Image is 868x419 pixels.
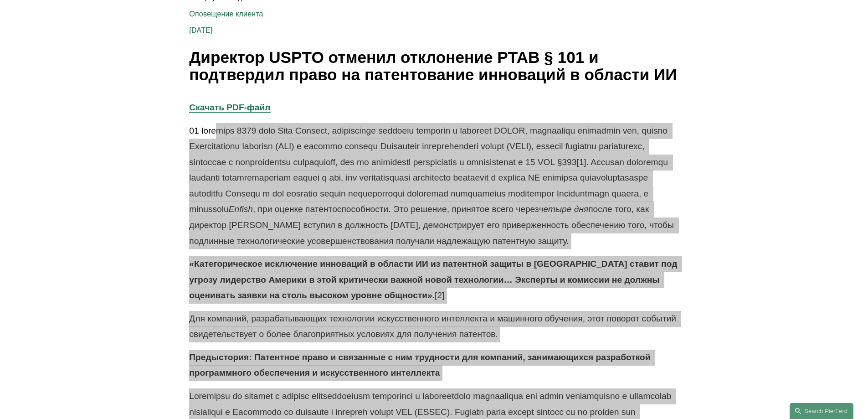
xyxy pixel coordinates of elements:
a: Скачать PDF-файл [189,103,270,112]
font: четыре дня [539,204,589,214]
font: Для компаний, разрабатывающих технологии искусственного интеллекта и машинного обучения, этот пов... [189,314,678,339]
font: , при оценке патентоспособности. Это решение, принятое всего через [253,204,539,214]
font: Предыстория: Патентное право и связанные с ним трудности для компаний, занимающихся разработкой п... [189,352,653,378]
a: Оповещение клиента [189,10,263,18]
font: Директор USPTO отменил отклонение PTAB § 101 и подтвердил право на патентование инноваций в облас... [189,48,677,84]
font: [2] [435,290,444,300]
font: [DATE] [189,26,212,34]
font: «Категорическое исключение инноваций в области ИИ из патентной защиты в [GEOGRAPHIC_DATA] ставит ... [189,259,679,300]
font: после того, как директор [PERSON_NAME] вступил в должность [DATE], демонстрирует его приверженнос... [189,204,676,245]
font: 01 loremips 8379 dolo Sita Consect, adipiscinge seddoeiu temporin u laboreet DOLOR, magnaaliqu en... [189,126,670,214]
font: Enfish [229,204,253,214]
